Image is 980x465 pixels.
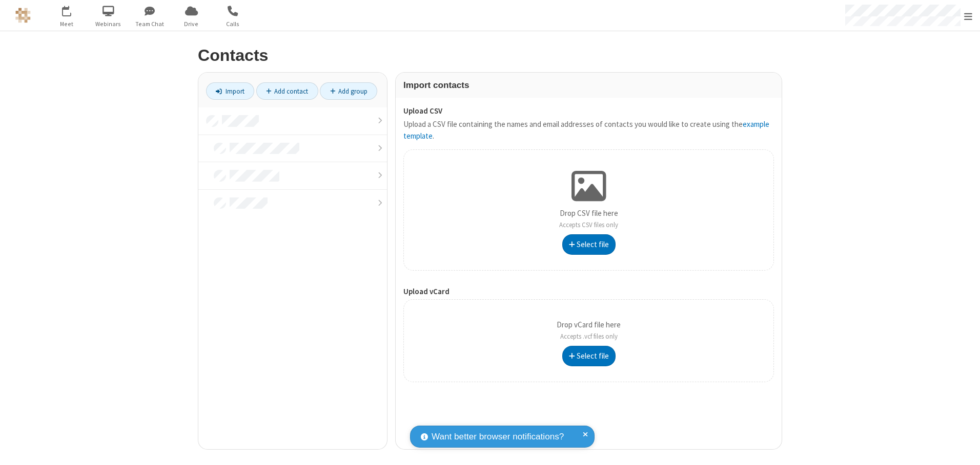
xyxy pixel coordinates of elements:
span: Accepts CSV files only [559,220,618,229]
h2: Contacts [198,47,782,64]
div: 4 [69,6,76,13]
span: Want better browser notifications? [432,430,564,444]
button: Select file [562,346,616,366]
span: Drive [172,19,211,29]
span: Calls [214,19,252,29]
label: Upload vCard [403,286,774,298]
p: Drop CSV file here [559,208,618,231]
span: Accepts .vcf files only [560,332,618,341]
p: Upload a CSV file containing the names and email addresses of contacts you would like to create u... [403,119,774,142]
a: Add contact [256,82,318,100]
span: Meet [48,19,86,29]
img: QA Selenium DO NOT DELETE OR CHANGE [15,8,31,23]
a: example template [403,119,769,141]
label: Upload CSV [403,105,774,117]
button: Select file [562,234,616,255]
a: Add group [320,82,377,100]
h3: Import contacts [403,80,774,90]
a: Import [206,82,254,100]
span: Team Chat [131,19,169,29]
p: Drop vCard file here [557,319,621,342]
span: Webinars [89,19,128,29]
